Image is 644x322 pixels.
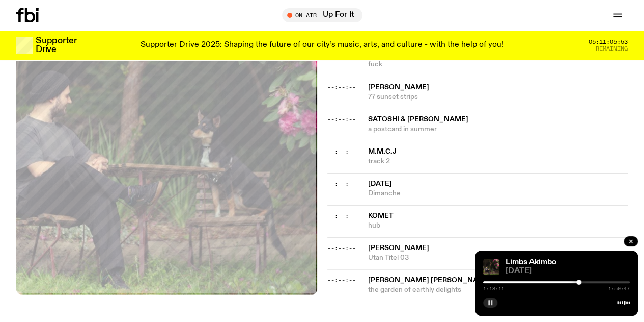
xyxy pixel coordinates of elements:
span: Dimanche [368,188,628,198]
img: Jackson sits at an outdoor table, legs crossed and gazing at a black and brown dog also sitting a... [483,259,499,275]
span: [PERSON_NAME] [368,244,429,251]
span: 1:18:11 [483,286,505,291]
span: Remaining [596,46,628,52]
span: [PERSON_NAME] [368,83,429,90]
span: Utan Titel 03 [368,253,628,262]
span: 77 sunset strips [368,92,628,102]
span: hub [368,220,628,230]
span: 05:11:05:53 [589,39,628,45]
span: Satoshi & [PERSON_NAME] [368,115,468,122]
span: --:--:-- [327,115,356,123]
span: [DATE] [506,267,630,275]
span: --:--:-- [327,276,356,284]
h3: Supporter Drive [36,37,76,54]
span: the garden of earthly delights [368,285,628,294]
span: m.m.c.j [368,147,397,155]
span: a postcard in summer [368,124,628,134]
button: On AirUp For It [282,8,362,22]
span: --:--:-- [327,179,356,187]
a: Limbs Akimbo [506,258,556,266]
span: komet [368,212,394,219]
span: [DATE] [368,180,392,187]
span: 1:59:47 [608,286,630,291]
span: --:--:-- [327,147,356,155]
span: --:--:-- [327,211,356,219]
span: [PERSON_NAME] [PERSON_NAME] [368,276,492,283]
p: Supporter Drive 2025: Shaping the future of our city’s music, arts, and culture - with the help o... [141,41,503,50]
span: fuck [368,60,628,69]
span: --:--:-- [327,83,356,91]
span: --:--:-- [327,243,356,252]
span: track 2 [368,156,628,166]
